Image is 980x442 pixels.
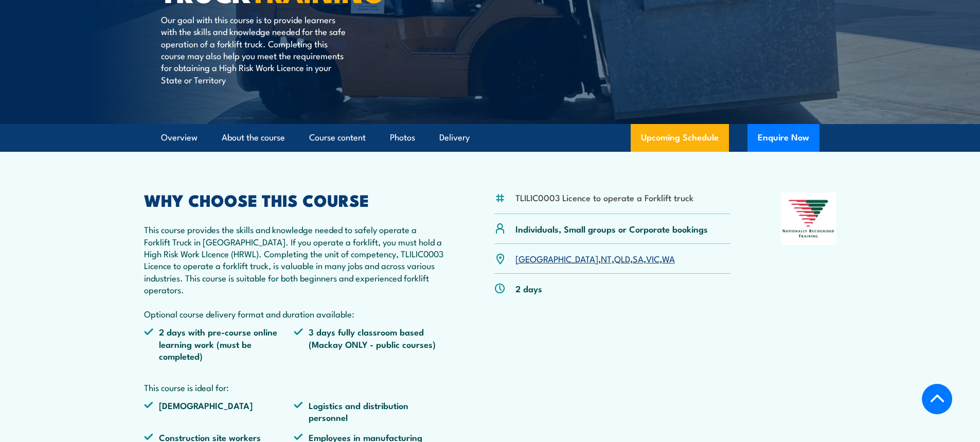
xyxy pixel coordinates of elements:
a: WA [662,252,675,264]
p: This course is ideal for: [144,381,444,393]
p: , , , , , [515,253,675,264]
a: About the course [222,124,285,151]
li: 3 days fully classroom based (Mackay ONLY - public courses) [294,326,444,362]
a: Photos [390,124,415,151]
h2: WHY CHOOSE THIS COURSE [144,192,444,207]
a: NT [601,252,612,264]
img: Nationally Recognised Training logo. [781,192,836,245]
li: TLILIC0003 Licence to operate a Forklift truck [515,191,693,203]
li: Logistics and distribution personnel [294,399,444,423]
a: [GEOGRAPHIC_DATA] [515,252,598,264]
a: Delivery [439,124,470,151]
li: 2 days with pre-course online learning work (must be completed) [144,326,294,362]
button: Enquire Now [747,124,819,152]
li: [DEMOGRAPHIC_DATA] [144,399,294,423]
p: Individuals, Small groups or Corporate bookings [515,223,708,235]
p: Our goal with this course is to provide learners with the skills and knowledge needed for the saf... [161,13,349,85]
a: Overview [161,124,198,151]
a: VIC [646,252,660,264]
a: SA [633,252,644,264]
p: 2 days [515,282,542,294]
p: This course provides the skills and knowledge needed to safely operate a Forklift Truck in [GEOGR... [144,223,444,320]
a: Course content [309,124,366,151]
a: Upcoming Schedule [631,124,729,152]
a: QLD [614,252,630,264]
